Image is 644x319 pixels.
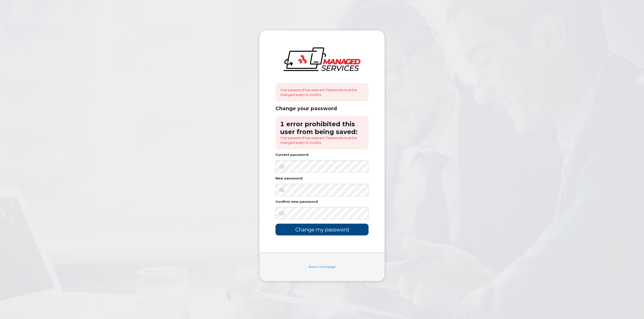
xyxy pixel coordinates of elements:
img: logo-large.png [284,47,360,71]
h2: 1 error prohibited this user from being saved: [280,120,364,136]
input: Change my password [275,224,369,235]
li: Your password has expired. Passwords must be changed every 6 months. [280,136,364,145]
a: Back to homepage [309,265,335,269]
div: Your password has expired. Passwords must be changed every 6 months. [275,83,369,101]
label: New password [275,177,302,180]
label: Current password [275,153,308,157]
label: Confirm new password [275,200,318,204]
div: Change your password [275,105,369,112]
